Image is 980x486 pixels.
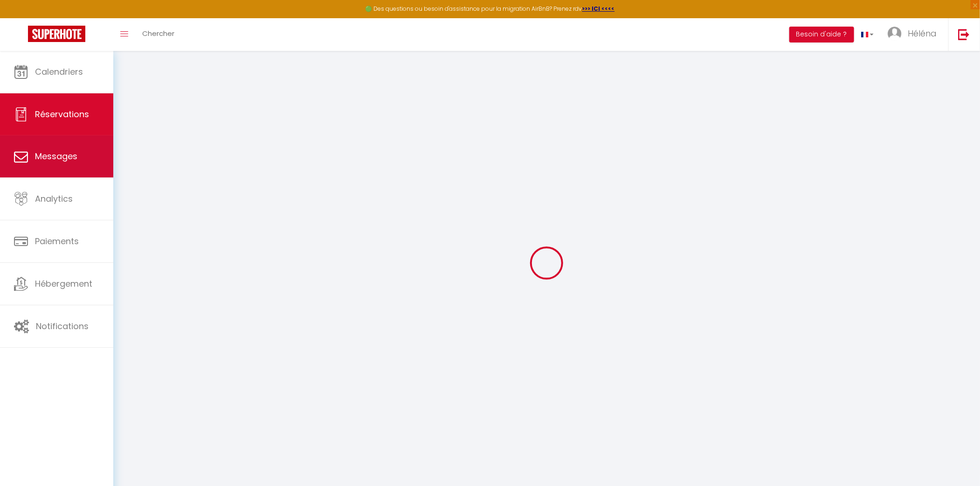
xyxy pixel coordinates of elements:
[35,235,79,247] span: Paiements
[35,278,92,289] span: Hébergement
[142,28,174,38] span: Chercher
[888,27,902,41] img: ...
[789,27,854,42] button: Besoin d'aide ?
[582,5,615,13] a: >>> ICI <<<<
[28,26,85,42] img: Super Booking
[135,18,181,51] a: Chercher
[958,28,970,40] img: logout
[35,108,89,120] span: Réservations
[35,150,77,162] span: Messages
[35,66,83,77] span: Calendriers
[881,18,948,51] a: ... Héléna
[35,193,73,204] span: Analytics
[908,28,937,39] span: Héléna
[36,320,89,332] span: Notifications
